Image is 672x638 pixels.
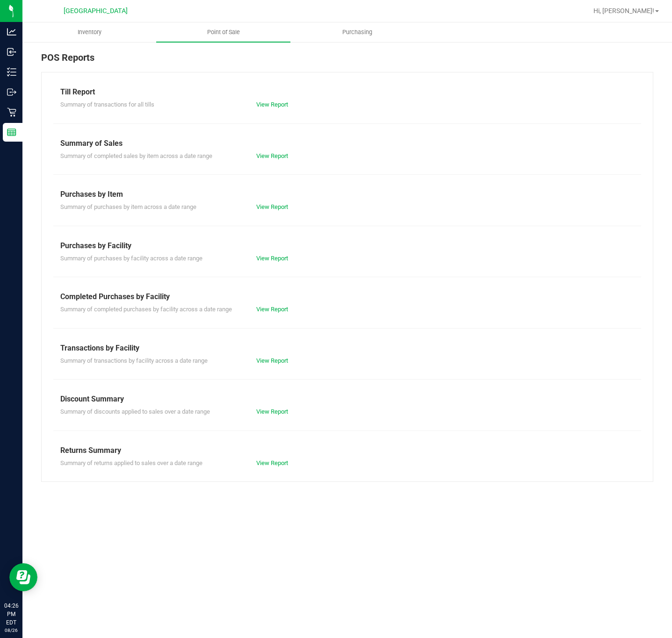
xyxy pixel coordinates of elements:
div: Transactions by Facility [60,343,634,354]
iframe: Resource center [9,563,37,591]
a: View Report [256,101,288,108]
a: Point of Sale [156,22,290,42]
div: Till Report [60,86,634,98]
span: Summary of returns applied to sales over a date range [60,459,202,466]
a: Inventory [22,22,156,42]
span: Summary of transactions by facility across a date range [60,357,208,364]
div: Purchases by Facility [60,240,634,251]
a: View Report [256,357,288,364]
a: View Report [256,408,288,415]
a: View Report [256,152,288,159]
a: View Report [256,255,288,262]
inline-svg: Inventory [7,67,16,77]
span: Inventory [65,28,114,36]
a: View Report [256,306,288,313]
span: Summary of purchases by item across a date range [60,203,196,210]
p: 04:26 PM EDT [4,602,18,627]
span: Purchasing [330,28,385,36]
a: View Report [256,203,288,210]
span: Summary of completed sales by item across a date range [60,152,212,159]
span: Summary of completed purchases by facility across a date range [60,306,232,313]
span: Summary of transactions for all tills [60,101,154,108]
a: View Report [256,459,288,466]
inline-svg: Outbound [7,87,16,97]
inline-svg: Reports [7,128,16,137]
p: 08/26 [4,627,18,634]
div: Returns Summary [60,445,634,456]
span: [GEOGRAPHIC_DATA] [64,7,128,15]
span: Hi, [PERSON_NAME]! [593,7,654,14]
a: Purchasing [290,22,424,42]
div: POS Reports [41,50,653,72]
div: Completed Purchases by Facility [60,291,634,302]
inline-svg: Retail [7,108,16,117]
span: Summary of purchases by facility across a date range [60,255,202,262]
div: Discount Summary [60,394,634,405]
span: Point of Sale [195,28,253,36]
div: Summary of Sales [60,138,634,149]
inline-svg: Inbound [7,47,16,57]
div: Purchases by Item [60,189,634,200]
span: Summary of discounts applied to sales over a date range [60,408,210,415]
inline-svg: Analytics [7,27,16,36]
